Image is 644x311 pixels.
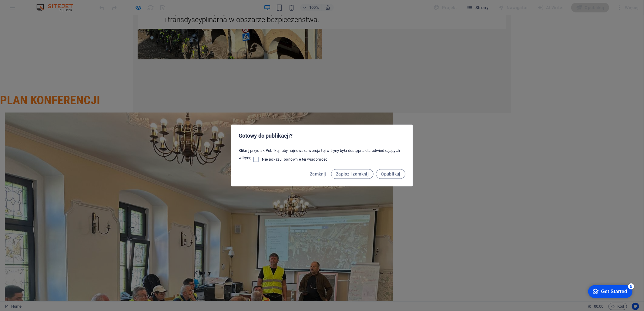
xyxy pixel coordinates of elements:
div: Get Started 5 items remaining, 0% complete [5,3,49,16]
span: Zapisz i zamknij [336,172,369,176]
span: Opublikuj [381,172,401,176]
div: Get Started [18,7,44,12]
span: Nie pokazuj ponownie tej wiadomości [262,157,328,162]
button: Zapisz i zamknij [331,169,374,179]
span: Zamknij [310,172,326,176]
button: Zamknij [307,169,329,179]
div: Kliknij przycisk Publikuj, aby najnowsza wersja tej witryny była dostępna dla odwiedzających witr... [231,145,413,166]
button: Opublikuj [376,169,405,179]
div: 5 [45,1,51,7]
h2: Gotowy do publikacji? [239,132,405,139]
